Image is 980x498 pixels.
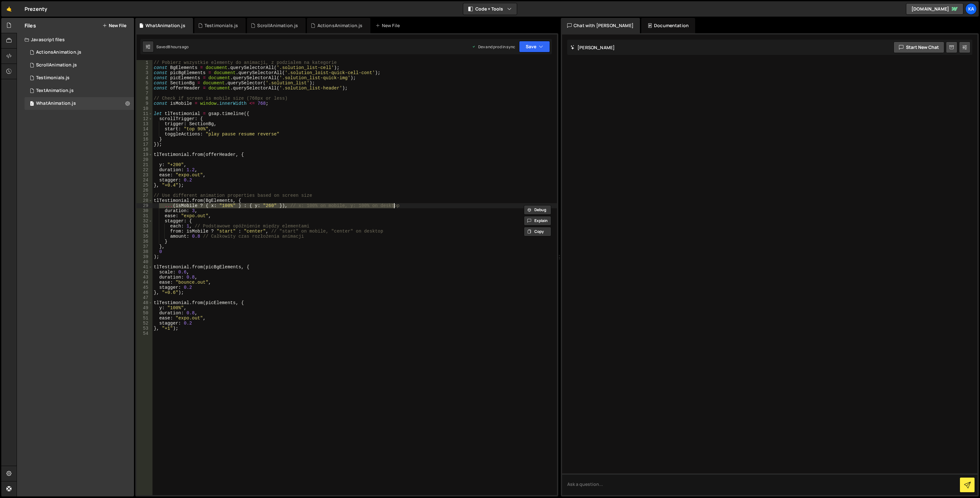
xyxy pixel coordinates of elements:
div: 39 [137,254,152,259]
div: 48 [137,300,152,305]
div: 14 [137,126,152,132]
div: 31 [137,213,152,218]
div: 20 [137,157,152,162]
div: 26 [137,188,152,193]
div: WhatAnimation.js [36,101,76,106]
div: 16268/43877.js [25,46,134,59]
div: 30 [137,208,152,213]
button: Code + Tools [463,3,517,15]
a: 🤙 [1,1,17,17]
div: 46 [137,290,152,295]
div: WhatAnimation.js [145,22,185,29]
div: 44 [137,280,152,285]
div: 28 [137,198,152,203]
div: Saved [156,44,189,50]
div: 41 [137,264,152,270]
div: 5 [137,80,152,86]
div: 18 [137,147,152,152]
div: Prezenty [25,5,47,13]
div: Chat with [PERSON_NAME] [561,18,640,33]
div: 36 [137,239,152,244]
div: 10 [137,106,152,111]
div: 12 [137,116,152,121]
div: Documentation [641,18,695,33]
div: 51 [137,316,152,321]
div: 6 [137,86,152,91]
div: 22 [137,167,152,172]
div: 9 [137,101,152,106]
div: New File [375,22,402,29]
div: 49 [137,305,152,310]
div: 16268/43879.js [25,84,134,97]
div: 29 [137,203,152,208]
div: 35 [137,234,152,239]
button: Debug [524,205,551,215]
div: 16268/43876.js [25,72,134,84]
div: 8 [137,96,152,101]
button: New File [102,23,126,28]
div: 40 [137,259,152,264]
button: Start new chat [894,42,944,53]
button: Explain [524,216,551,226]
div: 25 [137,183,152,188]
div: 16268/43880.js [25,97,134,110]
div: 16268/43878.js [25,59,134,72]
div: 2 [137,65,152,70]
div: 47 [137,295,152,300]
div: 24 [137,178,152,183]
div: Javascript files [17,33,134,46]
div: 42 [137,270,152,275]
button: Save [519,41,550,52]
div: 23 [137,172,152,178]
a: [DOMAIN_NAME] [906,3,963,15]
div: 32 [137,218,152,224]
div: ScrollAnimation.js [36,62,77,68]
div: 15 [137,132,152,137]
div: ActionsAnimation.js [36,50,81,55]
div: 1 [137,60,152,65]
div: 50 [137,310,152,316]
div: 4 [137,75,152,80]
div: 7 [137,91,152,96]
div: Testimonials.js [36,75,70,81]
div: 33 [137,224,152,229]
div: 53 [137,326,152,331]
div: 17 [137,142,152,147]
div: 21 [137,162,152,167]
div: 27 [137,193,152,198]
h2: Files [25,22,36,29]
h2: [PERSON_NAME] [570,44,615,50]
div: Dev and prod in sync [472,44,515,50]
div: 16 [137,137,152,142]
div: 13 [137,121,152,126]
a: Ka [965,3,977,15]
div: ActionsAnimation.js [317,22,363,29]
div: 45 [137,285,152,290]
div: 54 [137,331,152,336]
div: 38 [137,249,152,254]
div: ScrollAnimation.js [257,22,298,29]
span: 1 [30,102,34,107]
div: 19 [137,152,152,157]
div: 11 [137,111,152,116]
div: 8 hours ago [168,44,189,50]
div: 37 [137,244,152,249]
div: Testimonials.js [204,22,238,29]
div: 52 [137,321,152,326]
div: TextAnimation.js [36,88,74,94]
button: Copy [524,227,551,236]
div: 3 [137,70,152,75]
div: 43 [137,275,152,280]
div: 34 [137,229,152,234]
